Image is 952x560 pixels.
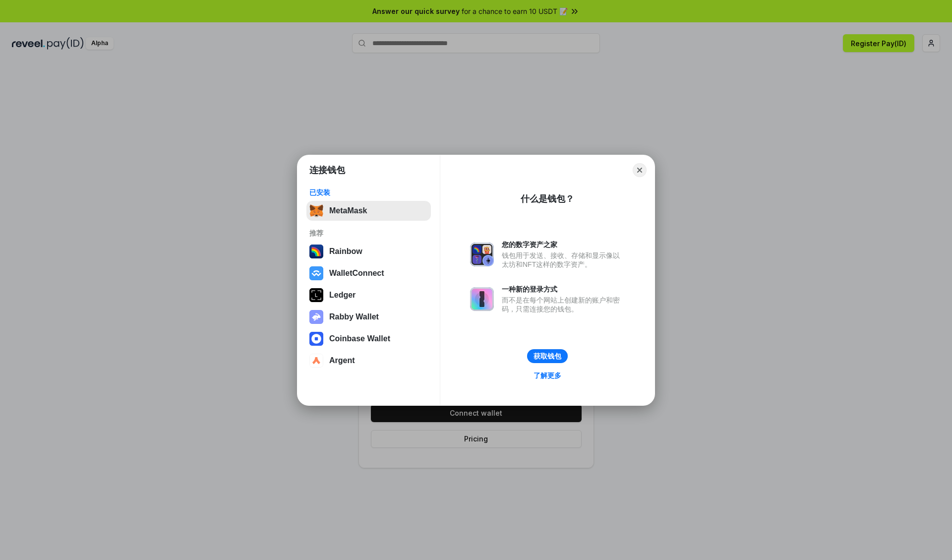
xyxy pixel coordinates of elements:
[309,288,323,302] img: svg+xml,%3Csvg%20xmlns%3D%22http%3A%2F%2Fwww.w3.org%2F2000%2Fsvg%22%20width%3D%2228%22%20height%3...
[329,312,379,321] div: Rabby Wallet
[306,307,431,327] button: Rabby Wallet
[329,356,355,365] div: Argent
[309,354,323,368] img: svg+xml,%3Csvg%20width%3D%2228%22%20height%3D%2228%22%20viewBox%3D%220%200%2028%2028%22%20fill%3D...
[306,201,431,221] button: MetaMask
[521,193,574,205] div: 什么是钱包？
[329,291,356,300] div: Ledger
[309,204,323,218] img: svg+xml,%3Csvg%20fill%3D%22none%22%20height%3D%2233%22%20viewBox%3D%220%200%2035%2033%22%20width%...
[329,247,362,256] div: Rainbow
[470,287,494,311] img: svg+xml,%3Csvg%20xmlns%3D%22http%3A%2F%2Fwww.w3.org%2F2000%2Fsvg%22%20fill%3D%22none%22%20viewBox...
[309,164,345,176] h1: 连接钱包
[329,206,367,215] div: MetaMask
[306,263,431,283] button: WalletConnect
[306,329,431,349] button: Coinbase Wallet
[306,242,431,261] button: Rainbow
[502,240,625,249] div: 您的数字资产之家
[309,266,323,280] img: svg+xml,%3Csvg%20width%3D%2228%22%20height%3D%2228%22%20viewBox%3D%220%200%2028%2028%22%20fill%3D...
[534,352,561,361] div: 获取钱包
[309,188,428,197] div: 已安装
[502,296,625,313] div: 而不是在每个网站上创建新的账户和密码，只需连接您的钱包。
[309,245,323,258] img: svg+xml,%3Csvg%20width%3D%22120%22%20height%3D%22120%22%20viewBox%3D%220%200%20120%20120%22%20fil...
[309,229,428,238] div: 推荐
[309,332,323,346] img: svg+xml,%3Csvg%20width%3D%2228%22%20height%3D%2228%22%20viewBox%3D%220%200%2028%2028%22%20fill%3D...
[470,243,494,266] img: svg+xml,%3Csvg%20xmlns%3D%22http%3A%2F%2Fwww.w3.org%2F2000%2Fsvg%22%20fill%3D%22none%22%20viewBox...
[329,334,390,343] div: Coinbase Wallet
[502,251,625,269] div: 钱包用于发送、接收、存储和显示像以太坊和NFT这样的数字资产。
[329,269,384,278] div: WalletConnect
[309,310,323,324] img: svg+xml,%3Csvg%20xmlns%3D%22http%3A%2F%2Fwww.w3.org%2F2000%2Fsvg%22%20fill%3D%22none%22%20viewBox...
[527,349,568,363] button: 获取钱包
[306,285,431,305] button: Ledger
[502,285,625,294] div: 一种新的登录方式
[306,351,431,371] button: Argent
[528,369,567,382] a: 了解更多
[534,371,561,380] div: 了解更多
[633,163,647,177] button: Close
